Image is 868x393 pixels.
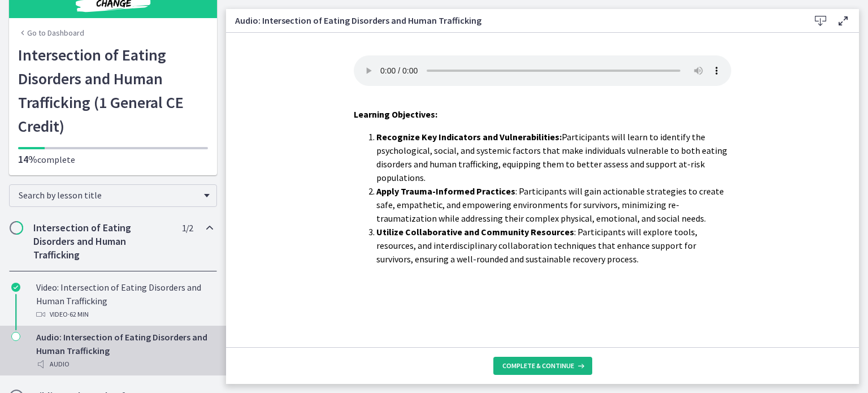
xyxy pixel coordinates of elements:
h1: Intersection of Eating Disorders and Human Trafficking (1 General CE Credit) [18,43,208,138]
p: complete [18,153,208,166]
span: Search by lesson title [19,189,198,201]
div: Video: Intersection of Eating Disorders and Human Trafficking [36,280,212,321]
li: Participants will learn to identify the psychological, social, and systemic factors that make ind... [376,130,731,184]
strong: Utilize Collaborative and Community Resources [376,226,574,237]
li: : Participants will gain actionable strategies to create safe, empathetic, and empowering environ... [376,184,731,225]
button: Complete & continue [493,357,592,375]
h2: Intersection of Eating Disorders and Human Trafficking [33,221,171,262]
span: Learning Objectives: [354,109,437,120]
span: 14% [18,153,37,166]
strong: Apply Trauma-Informed Practices [376,185,515,197]
a: Go to Dashboard [18,27,84,38]
div: Audio: Intersection of Eating Disorders and Human Trafficking [36,330,212,371]
div: Video [36,308,212,321]
li: : Participants will explore tools, resources, and interdisciplinary collaboration techniques that... [376,225,731,266]
h3: Audio: Intersection of Eating Disorders and Human Trafficking [235,14,791,27]
div: Audio [36,357,212,371]
div: Search by lesson title [9,184,217,207]
i: Completed [11,283,20,292]
span: 1 / 2 [182,221,193,235]
span: Recognize Key Indicators and Vulnerabilities: [376,131,562,142]
span: · 62 min [68,308,89,321]
span: Complete & continue [502,361,574,370]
